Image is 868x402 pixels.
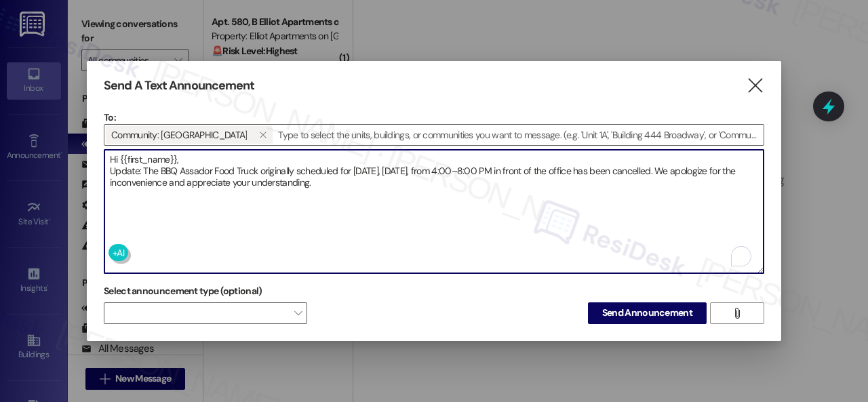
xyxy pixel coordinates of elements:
input: Type to select the units, buildings, or communities you want to message. (e.g. 'Unit 1A', 'Buildi... [274,125,764,145]
i:  [746,79,764,93]
i:  [259,129,267,140]
p: To: [104,110,764,124]
textarea: To enrich screen reader interactions, please activate Accessibility in Grammarly extension settings [104,150,764,273]
div: To enrich screen reader interactions, please activate Accessibility in Grammarly extension settings [104,149,764,274]
button: Send Announcement [588,302,707,324]
button: Community: Halston Park Central [252,126,273,144]
span: Community: Halston Park Central [111,126,247,144]
h3: Send A Text Announcement [104,78,254,94]
i:  [732,308,742,319]
span: Send Announcement [602,306,692,320]
label: Select announcement type (optional) [104,281,262,302]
